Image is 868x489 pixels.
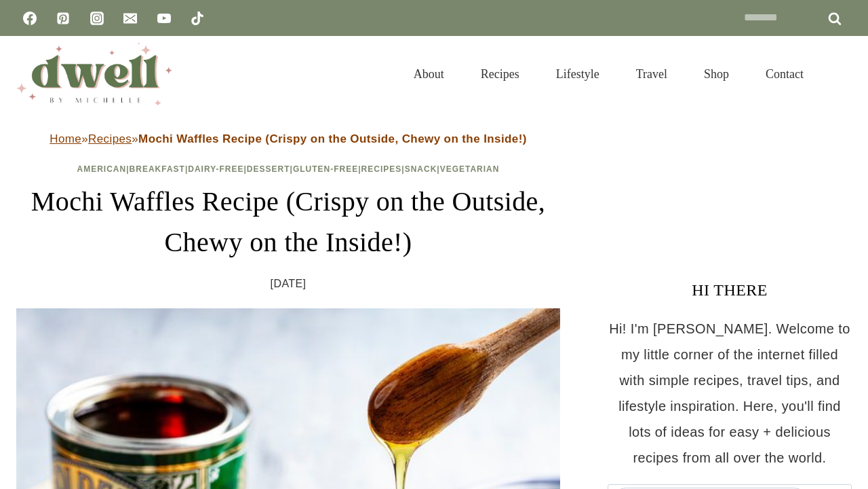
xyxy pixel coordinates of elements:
[618,50,686,98] a: Travel
[77,164,500,174] span: | | | | | | |
[747,50,822,98] a: Contact
[188,164,243,174] a: Dairy-Free
[50,5,77,32] a: Pinterest
[130,164,185,174] a: Breakfast
[686,50,747,98] a: Shop
[50,132,81,145] a: Home
[138,132,527,145] strong: Mochi Waffles Recipe (Crispy on the Outside, Chewy on the Inside!)
[462,50,538,98] a: Recipes
[50,132,527,145] span: » »
[247,164,290,174] a: Dessert
[293,164,358,174] a: Gluten-Free
[395,50,462,98] a: About
[405,164,437,174] a: Snack
[77,164,127,174] a: American
[361,164,402,174] a: Recipes
[829,62,852,86] button: View Search Form
[88,132,132,145] a: Recipes
[83,5,111,32] a: Instagram
[608,316,852,471] p: Hi! I'm [PERSON_NAME]. Welcome to my little corner of the internet filled with simple recipes, tr...
[608,278,852,302] h3: HI THERE
[440,164,500,174] a: Vegetarian
[271,274,307,294] time: [DATE]
[16,43,172,105] img: DWELL by michelle
[395,50,822,98] nav: Primary Navigation
[16,5,43,32] a: Facebook
[151,5,178,32] a: YouTube
[117,5,144,32] a: Email
[16,181,560,263] h1: Mochi Waffles Recipe (Crispy on the Outside, Chewy on the Inside!)
[538,50,618,98] a: Lifestyle
[184,5,211,32] a: TikTok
